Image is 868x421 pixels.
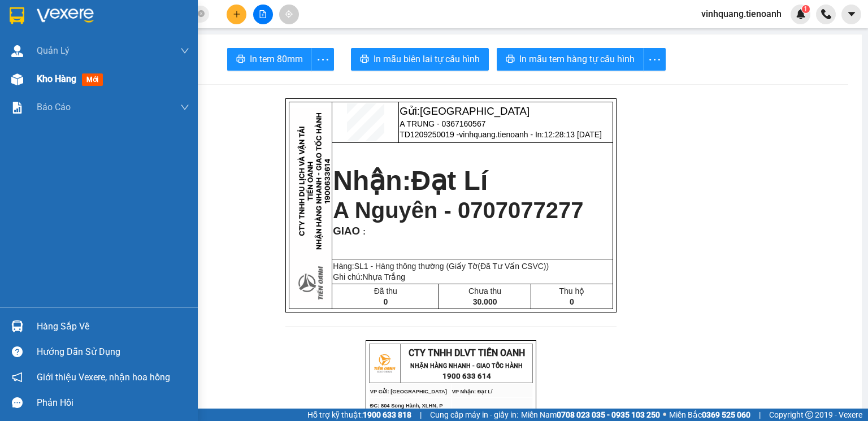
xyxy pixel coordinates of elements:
[10,7,24,24] img: logo-vxr
[333,272,405,281] span: Ghi chú:
[37,100,71,114] span: Báo cáo
[259,10,267,18] span: file-add
[311,48,334,71] button: more
[351,48,489,71] button: printerIn mẫu biên lai tự cấu hình
[12,372,23,383] span: notification
[644,53,665,67] span: more
[663,413,666,417] span: ⚪️
[420,409,422,421] span: |
[692,7,791,21] span: vinhquang.tienoanh
[821,9,831,19] img: phone-icon
[557,410,660,419] strong: 0708 023 035 - 0935 103 250
[253,5,273,24] button: file-add
[86,64,128,70] span: ĐT: 0931 608 606
[702,410,750,419] strong: 0369 525 060
[363,410,411,419] strong: 1900 633 818
[233,10,241,18] span: plus
[86,53,141,59] span: ĐC: QL14, Chợ Đạt Lý
[362,272,405,281] span: Nhựa Trắng
[285,10,293,18] span: aim
[44,19,157,26] strong: NHẬN HÀNG NHANH - GIAO TỐC HÀNH
[37,318,189,335] div: Hàng sắp về
[759,409,761,421] span: |
[544,130,602,139] span: 12:28:13 [DATE]
[497,48,644,71] button: printerIn mẫu tem hàng tự cấu hình
[333,262,549,271] span: Hàng:SL
[841,5,861,24] button: caret-down
[82,73,103,86] span: mới
[410,362,523,370] strong: NHẬN HÀNG NHANH - GIAO TỐC HÀNH
[37,370,170,384] span: Giới thiệu Vexere, nhận hoa hồng
[198,9,205,20] span: close-circle
[11,45,23,57] img: warehouse-icon
[473,297,497,306] span: 30.000
[11,102,23,114] img: solution-icon
[12,397,23,408] span: message
[333,166,488,196] strong: Nhận:
[333,198,583,223] span: A Nguyên - 0707077277
[227,5,246,24] button: plus
[796,9,806,19] img: icon-new-feature
[370,403,442,421] span: ĐC: 804 Song Hành, XLHN, P Hiệp Phú Q9
[370,349,398,377] img: logo
[180,46,189,55] span: down
[400,130,602,139] span: TD1209250019 -
[86,42,127,47] span: VP Nhận: Đạt Lí
[37,344,189,361] div: Hướng dẫn sử dụng
[374,287,397,296] span: Đã thu
[42,6,158,17] span: CTY TNHH DLVT TIẾN OANH
[5,7,33,36] img: logo
[521,409,660,421] span: Miền Nam
[360,227,366,236] span: :
[468,287,501,296] span: Chưa thu
[459,130,602,139] span: vinhquang.tienoanh - In:
[279,5,299,24] button: aim
[400,119,485,128] span: A TRUNG - 0367160567
[452,389,493,394] span: VP Nhận: Đạt Lí
[430,409,518,421] span: Cung cấp máy in - giấy in:
[400,105,530,117] span: Gửi:
[5,64,46,70] span: ĐT:0935 82 08 08
[805,411,813,419] span: copyright
[312,53,333,67] span: more
[24,74,145,83] span: ----------------------------------------------
[420,105,530,117] span: [GEOGRAPHIC_DATA]
[364,262,549,271] span: 1 - Hàng thông thường (Giấy Tờ(Đã Tư Vấn CSVC))
[12,346,23,357] span: question-circle
[506,54,515,65] span: printer
[5,42,81,47] span: VP Gửi: [GEOGRAPHIC_DATA]
[11,73,23,85] img: warehouse-icon
[227,48,312,71] button: printerIn tem 80mm
[76,28,124,36] strong: 1900 633 614
[669,409,750,421] span: Miền Bắc
[5,50,77,62] span: ĐC: 804 Song Hành, XLHN, P Hiệp Phú Q9
[37,44,70,58] span: Quản Lý
[180,103,189,112] span: down
[804,5,808,13] span: 1
[250,52,303,66] span: In tem 80mm
[383,297,388,306] span: 0
[11,320,23,332] img: warehouse-icon
[37,73,76,84] span: Kho hàng
[370,389,447,394] span: VP Gửi: [GEOGRAPHIC_DATA]
[643,48,666,71] button: more
[570,297,574,306] span: 0
[442,372,491,380] strong: 1900 633 614
[559,287,584,296] span: Thu hộ
[307,409,411,421] span: Hỗ trợ kỹ thuật:
[333,225,360,237] span: GIAO
[374,52,480,66] span: In mẫu biên lai tự cấu hình
[847,9,857,19] span: caret-down
[409,348,525,358] span: CTY TNHH DLVT TIẾN OANH
[37,394,189,411] div: Phản hồi
[411,166,488,196] span: Đạt Lí
[236,54,245,65] span: printer
[802,5,810,13] sup: 1
[198,10,205,17] span: close-circle
[519,52,635,66] span: In mẫu tem hàng tự cấu hình
[360,54,369,65] span: printer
